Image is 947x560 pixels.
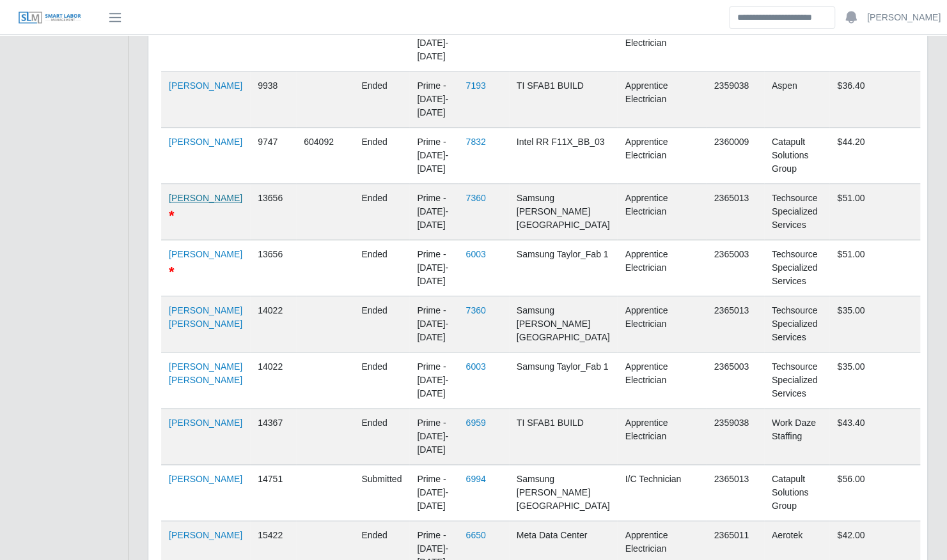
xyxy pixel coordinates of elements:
td: Techsource Specialized Services [764,352,830,409]
td: Techsource Specialized Services [764,240,830,296]
td: ended [354,184,409,240]
td: Samsung Taylor_Fab 1 [509,240,618,296]
td: TI SFAB1 BUILD [509,72,618,128]
td: $35.00 [829,352,920,409]
a: 6650 [466,530,485,540]
td: Aspen [764,72,830,128]
a: 7360 [466,193,485,203]
td: Apprentice Electrician [617,72,706,128]
a: [PERSON_NAME] [169,80,242,91]
td: 2365013 [707,184,764,240]
td: $43.40 [829,409,920,465]
td: Prime - [DATE]-[DATE] [409,240,458,296]
td: 2365003 [707,240,764,296]
td: ended [354,409,409,465]
a: [PERSON_NAME] [169,530,242,540]
td: Samsung [PERSON_NAME][GEOGRAPHIC_DATA] [509,465,618,521]
td: Prime - [DATE]-[DATE] [409,409,458,465]
a: [PERSON_NAME] [PERSON_NAME] [169,305,242,329]
td: ended [354,72,409,128]
td: 604092 [296,128,354,184]
td: Apprentice Electrician [617,296,706,352]
a: 7193 [466,80,485,91]
td: $51.00 [829,240,920,296]
td: Prime - [DATE]-[DATE] [409,15,458,72]
td: 2359038 [707,15,764,72]
td: TI SFAB1 BUILD [509,409,618,465]
a: [PERSON_NAME] [169,137,242,147]
td: ended [354,128,409,184]
td: ended [354,296,409,352]
td: TI SFAB1 BUILD [509,15,618,72]
td: 14751 [250,465,296,521]
td: 14022 [250,296,296,352]
td: Prime - [DATE]-[DATE] [409,296,458,352]
td: Samsung [PERSON_NAME][GEOGRAPHIC_DATA] [509,184,618,240]
td: Samsung Taylor_Fab 1 [509,352,618,409]
a: 6994 [466,474,485,484]
img: SLM Logo [18,11,82,25]
a: [PERSON_NAME] [169,474,242,484]
td: 2365003 [707,352,764,409]
td: 13656 [250,240,296,296]
td: 2365013 [707,465,764,521]
span: DO NOT USE [169,264,175,280]
td: Samsung [PERSON_NAME][GEOGRAPHIC_DATA] [509,296,618,352]
td: ended [354,15,409,72]
input: Search [729,6,835,29]
a: [PERSON_NAME] [PERSON_NAME] [169,361,242,385]
td: 14367 [250,409,296,465]
td: I/C Technician [617,465,706,521]
a: 7360 [466,305,485,315]
td: Prime - [DATE]-[DATE] [409,72,458,128]
td: 2360009 [707,128,764,184]
td: 14022 [250,352,296,409]
td: $44.20 [829,128,920,184]
td: $56.00 [829,465,920,521]
td: Apprentice Electrician [617,240,706,296]
td: Apprentice Electrician [617,128,706,184]
td: Apprentice Electrician [617,184,706,240]
a: 6003 [466,361,485,372]
a: [PERSON_NAME] [169,418,242,428]
td: Intel RR F11X_BB_03 [509,128,618,184]
a: [PERSON_NAME] [867,11,941,24]
td: $49.00 [829,15,920,72]
td: Techsource Specialized Services [764,184,830,240]
td: Work Daze Staffing [764,409,830,465]
td: 9938 [250,72,296,128]
td: Prime - [DATE]-[DATE] [409,128,458,184]
a: 6003 [466,249,485,259]
td: ended [354,352,409,409]
span: DO NOT USE [169,208,175,223]
td: Prime - [DATE]-[DATE] [409,465,458,521]
td: $51.00 [829,184,920,240]
td: ended [354,240,409,296]
a: [PERSON_NAME] [169,249,242,259]
td: Prime - [DATE]-[DATE] [409,184,458,240]
td: 9747 [250,128,296,184]
a: 6959 [466,418,485,428]
td: $36.40 [829,72,920,128]
td: Catapult Solutions Group [764,128,830,184]
td: submitted [354,465,409,521]
a: 7832 [466,137,485,147]
td: 9945 [250,15,296,72]
td: $35.00 [829,296,920,352]
td: 2365013 [707,296,764,352]
td: Journeyman Electrician [617,15,706,72]
td: Techsource Specialized Services [764,296,830,352]
td: 13656 [250,184,296,240]
td: 2359038 [707,409,764,465]
td: Aspen [764,15,830,72]
td: Apprentice Electrician [617,352,706,409]
td: Catapult Solutions Group [764,465,830,521]
td: Prime - [DATE]-[DATE] [409,352,458,409]
a: [PERSON_NAME] [169,193,242,203]
td: Apprentice Electrician [617,409,706,465]
td: 2359038 [707,72,764,128]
